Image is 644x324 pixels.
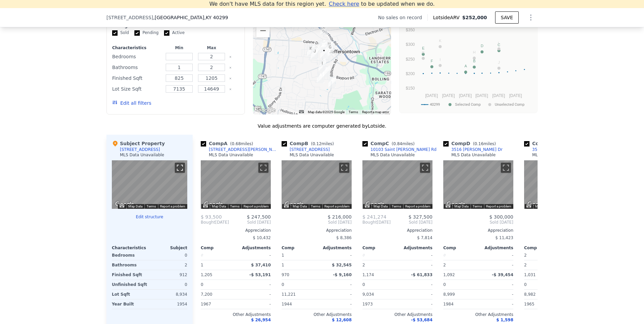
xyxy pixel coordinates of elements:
a: Terms [311,204,320,208]
span: $ 37,410 [251,263,271,267]
button: Toggle fullscreen view [339,163,349,173]
div: MLS Data Unavailable [532,152,577,158]
button: Keyboard shortcuts [365,204,369,207]
text: $300 [406,42,415,47]
text: [DATE] [442,93,455,98]
div: Map [524,160,594,209]
div: 912 [151,270,187,280]
div: Other Adjustments [524,312,594,317]
div: Appreciation [362,228,432,233]
span: Map data ©2025 Google [308,110,345,114]
div: Other Adjustments [201,312,271,317]
text: E [422,46,424,50]
text: 40299 [430,102,440,107]
div: Comp [201,245,236,251]
div: Comp E [524,140,579,147]
text: F [431,59,433,63]
div: Comp B [282,140,336,147]
text: $150 [406,86,415,91]
div: Street View [112,160,187,209]
div: 1954 [151,299,187,309]
span: -$ 39,454 [492,272,513,277]
label: Sold [112,30,129,36]
button: Toggle fullscreen view [420,163,430,173]
span: 0 [201,282,203,287]
div: Map [443,160,513,209]
img: Google [364,200,386,209]
a: Terms [230,204,239,208]
text: $250 [406,57,415,62]
img: Google [526,200,548,209]
a: [STREET_ADDRESS] [282,147,330,152]
div: 2 [362,260,396,270]
button: Toggle fullscreen view [175,163,185,173]
span: $ 26,954 [251,318,271,322]
span: Lotside ARV [433,14,462,21]
div: - [237,290,271,299]
div: Adjustments [478,245,513,251]
div: 8,934 [151,290,187,299]
div: Adjustments [317,245,352,251]
text: A [464,64,467,68]
button: Keyboard shortcuts [203,204,208,207]
div: Street View [201,160,271,209]
div: - [237,280,271,289]
div: Lot Sqft [112,290,148,299]
button: Map Data [535,204,549,209]
button: Zoom out [256,24,270,37]
button: Toggle fullscreen view [501,163,511,173]
div: [STREET_ADDRESS][PERSON_NAME] [209,147,279,152]
span: 1,174 [362,272,374,277]
span: -$ 53,684 [411,318,432,322]
text: Selected Comp [455,102,481,107]
div: MLS Data Unavailable [371,152,415,158]
div: Map [362,160,432,209]
span: 0.12 [313,141,322,146]
div: Street View [524,160,594,209]
div: - [480,260,513,270]
span: 1,092 [443,272,455,277]
text: H [473,50,476,54]
div: Map [282,160,352,209]
span: [STREET_ADDRESS] [106,14,153,21]
a: Open this area in Google Maps (opens a new window) [364,200,386,209]
a: 3516 [PERSON_NAME] Dr [443,147,503,152]
div: 3706 Willow Ave [323,50,331,62]
div: Street View [282,160,352,209]
img: Google [202,200,225,209]
div: Other Adjustments [282,312,352,317]
text: D [481,44,483,48]
div: - [318,280,352,289]
div: [DATE] [201,220,229,225]
div: A chart. [404,27,533,111]
div: - [399,260,432,270]
span: $252,000 [462,15,487,20]
span: $ 8,386 [336,235,352,240]
span: 0.84 [393,141,402,146]
span: $ 10,432 [253,235,271,240]
a: Open this area in Google Maps (opens a new window) [255,106,277,115]
button: Edit all filters [112,100,151,106]
a: Open this area in Google Maps (opens a new window) [445,200,467,209]
div: MLS Data Unavailable [290,152,334,158]
div: Lot Size Sqft [112,84,162,94]
text: [DATE] [509,93,522,98]
span: $ 247,500 [247,214,271,220]
div: Max [197,45,226,51]
div: Comp [524,245,559,251]
a: 10103 Saint [PERSON_NAME] Rd [362,147,437,152]
span: 0 [443,282,446,287]
text: Unselected Comp [495,102,524,107]
img: Google [255,106,277,115]
text: [DATE] [492,93,505,98]
a: Report a problem [160,204,185,208]
div: Appreciation [282,228,352,233]
div: 0 [362,251,396,260]
span: $ 32,545 [332,263,352,267]
span: -$ 53,191 [249,272,271,277]
div: 4004 Chambers Way [319,60,326,71]
div: - [399,299,432,309]
button: SAVE [495,11,519,24]
span: 2 [524,253,527,258]
div: - [237,299,271,309]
